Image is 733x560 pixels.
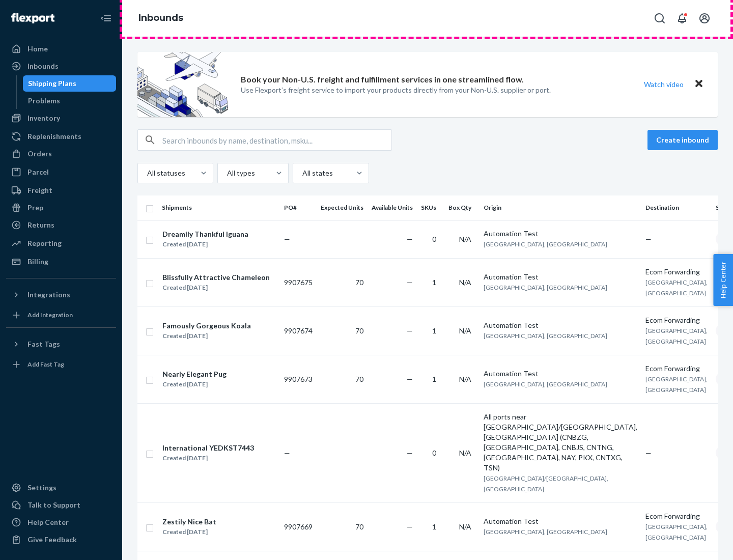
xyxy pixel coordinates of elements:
[650,8,670,29] button: Open Search Box
[23,93,117,109] a: Problems
[407,235,413,243] span: —
[162,229,248,239] div: Dreamily Thankful Iguana
[162,239,248,249] div: Created [DATE]
[241,74,524,86] p: Book your Non-U.S. freight and fulfillment services in one streamlined flow.
[280,502,317,551] td: 9907669
[28,78,76,89] div: Shipping Plans
[6,307,116,323] a: Add Integration
[162,283,270,293] div: Created [DATE]
[432,375,436,383] span: 1
[694,8,715,29] button: Open account menu
[27,483,57,493] div: Settings
[6,58,116,74] a: Inbounds
[6,146,116,162] a: Orders
[162,527,216,537] div: Created [DATE]
[484,229,637,239] div: Automation Test
[6,254,116,270] a: Billing
[130,4,191,33] ol: breadcrumbs
[6,235,116,251] a: Reporting
[158,195,280,220] th: Shipments
[284,449,290,457] span: —
[162,517,216,527] div: Zestily Nice Bat
[672,8,692,29] button: Open notifications
[6,110,116,126] a: Inventory
[138,12,183,23] a: Inbounds
[162,130,391,150] input: Search inbounds by name, destination, msku...
[280,258,317,306] td: 9907675
[444,195,480,220] th: Box Qty
[27,185,52,195] div: Freight
[355,375,363,383] span: 70
[484,516,637,526] div: Automation Test
[280,355,317,403] td: 9907673
[484,284,607,291] span: [GEOGRAPHIC_DATA], [GEOGRAPHIC_DATA]
[641,195,712,220] th: Destination
[27,257,48,267] div: Billing
[417,195,444,220] th: SKUs
[27,149,52,159] div: Orders
[637,77,690,92] button: Watch video
[27,535,77,545] div: Give Feedback
[317,195,368,220] th: Expected Units
[692,77,706,92] button: Close
[146,168,147,178] input: All statuses
[6,200,116,216] a: Prep
[459,449,471,457] span: N/A
[645,267,708,277] div: Ecom Forwarding
[96,8,116,29] button: Close Navigation
[27,500,80,510] div: Talk to Support
[484,320,637,330] div: Automation Test
[645,511,708,521] div: Ecom Forwarding
[432,278,436,287] span: 1
[27,131,81,142] div: Replenishments
[647,130,718,150] button: Create inbound
[432,522,436,531] span: 1
[27,311,73,319] div: Add Integration
[484,240,607,248] span: [GEOGRAPHIC_DATA], [GEOGRAPHIC_DATA]
[11,13,54,23] img: Flexport logo
[27,167,49,177] div: Parcel
[355,278,363,287] span: 70
[645,363,708,374] div: Ecom Forwarding
[6,287,116,303] button: Integrations
[645,449,652,457] span: —
[6,514,116,530] a: Help Center
[484,369,637,379] div: Automation Test
[162,272,270,283] div: Blissfully Attractive Chameleon
[6,336,116,352] button: Fast Tags
[645,523,708,541] span: [GEOGRAPHIC_DATA], [GEOGRAPHIC_DATA]
[484,380,607,388] span: [GEOGRAPHIC_DATA], [GEOGRAPHIC_DATA]
[27,61,59,71] div: Inbounds
[713,254,733,306] button: Help Center
[645,327,708,345] span: [GEOGRAPHIC_DATA], [GEOGRAPHIC_DATA]
[480,195,641,220] th: Origin
[407,278,413,287] span: —
[301,168,302,178] input: All states
[6,182,116,199] a: Freight
[6,531,116,548] button: Give Feedback
[6,356,116,373] a: Add Fast Tag
[407,522,413,531] span: —
[162,443,254,453] div: International YEDKST7443
[6,128,116,145] a: Replenishments
[27,203,43,213] div: Prep
[368,195,417,220] th: Available Units
[6,497,116,513] a: Talk to Support
[28,96,60,106] div: Problems
[459,522,471,531] span: N/A
[484,412,637,473] div: All ports near [GEOGRAPHIC_DATA]/[GEOGRAPHIC_DATA], [GEOGRAPHIC_DATA] (CNBZG, [GEOGRAPHIC_DATA], ...
[459,278,471,287] span: N/A
[23,75,117,92] a: Shipping Plans
[226,168,227,178] input: All types
[355,326,363,335] span: 70
[241,85,551,95] p: Use Flexport’s freight service to import your products directly from your Non-U.S. supplier or port.
[27,113,60,123] div: Inventory
[27,44,48,54] div: Home
[432,449,436,457] span: 0
[645,315,708,325] div: Ecom Forwarding
[162,369,227,379] div: Nearly Elegant Pug
[162,321,251,331] div: Famously Gorgeous Koala
[484,332,607,340] span: [GEOGRAPHIC_DATA], [GEOGRAPHIC_DATA]
[459,375,471,383] span: N/A
[6,164,116,180] a: Parcel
